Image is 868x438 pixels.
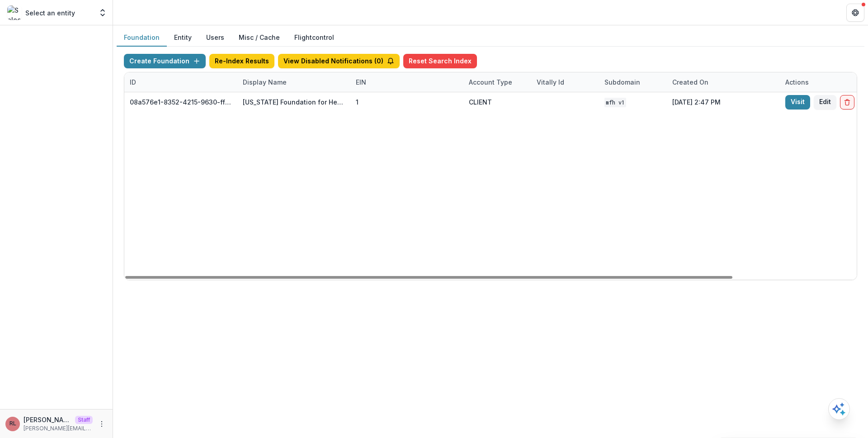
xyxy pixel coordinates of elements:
[531,72,599,92] div: Vitally Id
[840,95,854,109] button: Delete Foundation
[237,77,292,87] div: Display Name
[167,29,199,47] button: Entity
[604,98,626,107] code: MFH V1
[463,72,531,92] div: Account Type
[124,54,206,68] button: Create Foundation
[96,4,109,22] button: Open entity switcher
[25,8,75,18] p: Select an entity
[350,72,463,92] div: EIN
[124,72,237,92] div: ID
[243,97,345,107] div: [US_STATE] Foundation for Health
[667,92,780,112] div: [DATE] 2:47 PM
[599,77,646,87] div: Subdomain
[278,54,400,68] button: View Disabled Notifications (0)
[846,4,864,22] button: Get Help
[130,97,232,107] div: 08a576e1-8352-4215-9630-ff0d35d85970
[9,421,16,427] div: Ruthwick LOI
[96,419,107,429] button: More
[785,95,810,109] a: Visit
[350,77,372,87] div: EIN
[24,424,93,433] p: [PERSON_NAME][EMAIL_ADDRESS][DOMAIN_NAME]
[599,72,667,92] div: Subdomain
[356,97,359,107] div: 1
[237,72,350,92] div: Display Name
[209,54,274,68] button: Re-Index Results
[463,77,518,87] div: Account Type
[469,97,492,107] div: CLIENT
[199,29,231,47] button: Users
[24,415,71,424] p: [PERSON_NAME]
[117,29,167,47] button: Foundation
[75,416,93,424] p: Staff
[403,54,477,68] button: Reset Search Index
[7,5,22,20] img: Select an entity
[667,72,780,92] div: Created on
[231,29,287,47] button: Misc / Cache
[124,77,142,87] div: ID
[667,77,714,87] div: Created on
[814,95,836,109] button: Edit
[780,77,814,87] div: Actions
[294,33,334,42] a: Flightcontrol
[828,398,850,420] button: Open AI Assistant
[531,77,570,87] div: Vitally Id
